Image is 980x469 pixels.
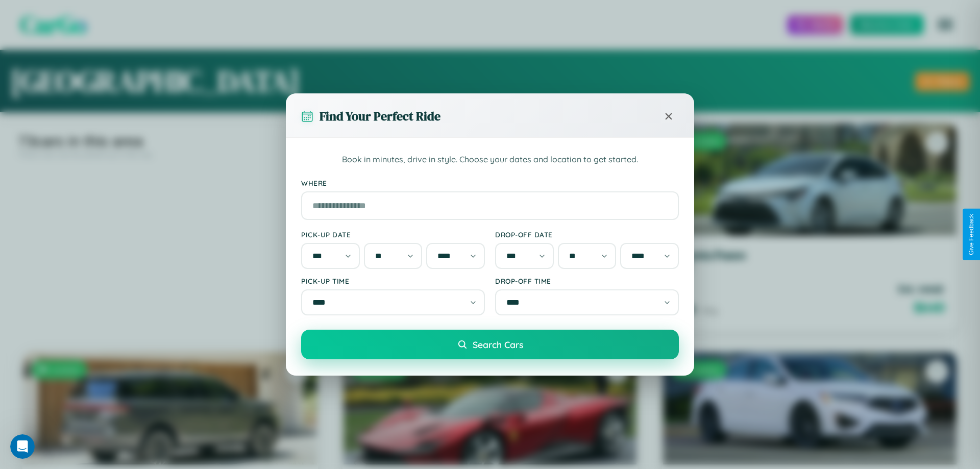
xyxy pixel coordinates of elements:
span: Search Cars [473,339,523,350]
label: Drop-off Date [495,230,679,239]
label: Pick-up Date [301,230,485,239]
label: Where [301,179,679,187]
button: Search Cars [301,330,679,359]
label: Drop-off Time [495,277,679,285]
p: Book in minutes, drive in style. Choose your dates and location to get started. [301,153,679,166]
h3: Find Your Perfect Ride [320,108,440,125]
label: Pick-up Time [301,277,485,285]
